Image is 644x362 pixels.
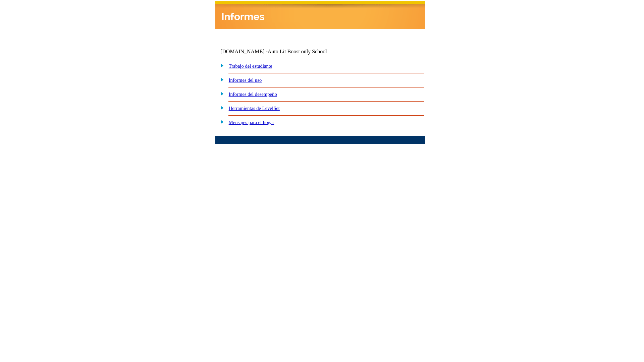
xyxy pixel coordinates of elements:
[217,76,224,82] img: plus.gif
[217,90,224,97] img: plus.gif
[220,49,344,55] td: [DOMAIN_NAME] -
[268,49,327,54] nobr: Auto Lit Boost only School
[215,1,425,29] img: header
[217,62,224,68] img: plus.gif
[229,120,274,125] a: Mensajes para el hogar
[217,105,224,111] img: plus.gif
[229,77,262,83] a: Informes del uso
[229,106,280,111] a: Herramientas de LevelSet
[217,119,224,125] img: plus.gif
[229,63,272,69] a: Trabajo del estudiante
[229,92,277,97] a: Informes del desempeño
